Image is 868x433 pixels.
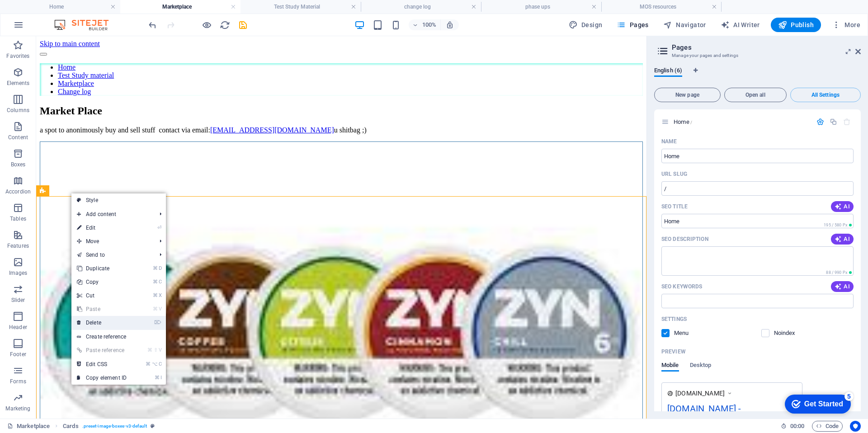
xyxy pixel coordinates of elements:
[160,375,161,381] i: I
[159,279,161,285] i: C
[153,265,158,271] i: ⌘
[147,347,152,353] i: ⌘
[159,306,161,312] i: V
[654,88,721,102] button: New page
[771,18,821,32] button: Publish
[826,270,847,275] span: 88 / 990 Px
[721,20,760,29] span: AI Writer
[71,330,166,344] a: Create reference
[67,2,76,11] div: 5
[832,20,860,29] span: More
[724,88,787,102] button: Open all
[71,275,132,289] a: ⌘CCopy
[613,18,652,32] button: Pages
[219,19,230,30] button: reload
[661,235,708,243] p: SEO Description
[850,421,861,432] button: Usercentrics
[159,347,161,353] i: V
[63,421,155,432] nav: breadcrumb
[71,235,152,248] span: Move
[10,351,26,358] p: Footer
[824,223,847,227] span: 195 / 580 Px
[82,421,147,432] span: . preset-image-boxes-v3-default
[237,19,248,30] button: save
[816,421,839,432] span: Code
[569,20,603,29] span: Design
[71,289,132,302] a: ⌘XCut
[120,2,241,12] h4: Marketplace
[5,405,30,412] p: Marketing
[661,235,708,243] label: The text in search results and social media
[672,52,843,60] h3: Manage your pages and settings
[661,203,688,210] p: SEO Title
[790,421,804,432] span: 00 00
[690,120,692,125] span: /
[781,421,805,432] h6: Session time
[71,371,132,385] a: ⌘ICopy element ID
[565,18,606,32] button: Design
[153,306,158,312] i: ⌘
[71,302,132,316] a: ⌘VPaste
[661,283,702,290] p: SEO Keywords
[71,221,132,235] a: ⏎Edit
[835,203,850,210] span: AI
[446,21,454,29] i: On resize automatically adjust zoom level to fit chosen device.
[790,88,861,102] button: All Settings
[151,424,155,428] i: This element is a customizable preset
[6,52,29,60] p: Favorites
[661,348,686,355] p: Preview of your page in search results
[816,118,824,126] div: Settings
[154,347,158,353] i: ⇧
[63,421,78,432] span: Click to select. Double-click to edit
[7,107,29,114] p: Columns
[71,207,152,221] span: Add content
[717,18,764,32] button: AI Writer
[241,2,361,12] h4: Test Study Material
[797,423,798,429] span: :
[52,19,120,30] img: Editor Logo
[11,297,25,304] p: Slider
[153,292,158,298] i: ⌘
[831,201,854,212] button: AI
[9,324,27,331] p: Header
[71,344,132,357] a: ⌘⇧VPaste reference
[658,92,717,98] span: New page
[672,43,861,52] h2: Pages
[661,362,711,379] div: Preview
[565,18,606,32] div: Design (Ctrl+Alt+Y)
[7,421,50,432] a: Click to cancel selection. Double-click to open Pages
[674,118,692,125] span: Click to open page
[238,20,248,30] i: Save (Ctrl+S)
[71,316,132,329] a: ⌦Delete
[812,421,843,432] button: Code
[10,378,26,385] p: Forms
[774,329,803,337] p: Instruct search engines to exclude this page from search results.
[7,242,29,249] p: Features
[654,65,682,78] span: English (6)
[5,188,31,195] p: Accordion
[671,119,812,125] div: Home/
[147,19,158,30] button: undo
[654,67,861,84] div: Language Tabs
[159,292,161,298] i: X
[481,2,601,12] h4: phase ups
[409,19,441,30] button: 100%
[601,2,722,12] h4: MOS resources
[661,181,854,196] input: Last part of the URL for this page Last part of the URL for this page Last part of the URL for th...
[661,138,677,145] p: Name
[674,329,703,337] p: Define if you want this page to be shown in auto-generated navigation.
[71,358,132,371] a: ⌘⌥CEdit CSS
[824,269,854,276] span: Calculated pixel length in search results
[830,118,837,126] div: Duplicate
[794,92,857,98] span: All Settings
[27,10,66,18] div: Get Started
[159,265,161,271] i: D
[11,161,26,168] p: Boxes
[157,225,161,231] i: ⏎
[146,361,151,367] i: ⌘
[10,215,26,222] p: Tables
[663,20,706,29] span: Navigator
[831,234,854,245] button: AI
[831,281,854,292] button: AI
[661,315,687,323] p: Settings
